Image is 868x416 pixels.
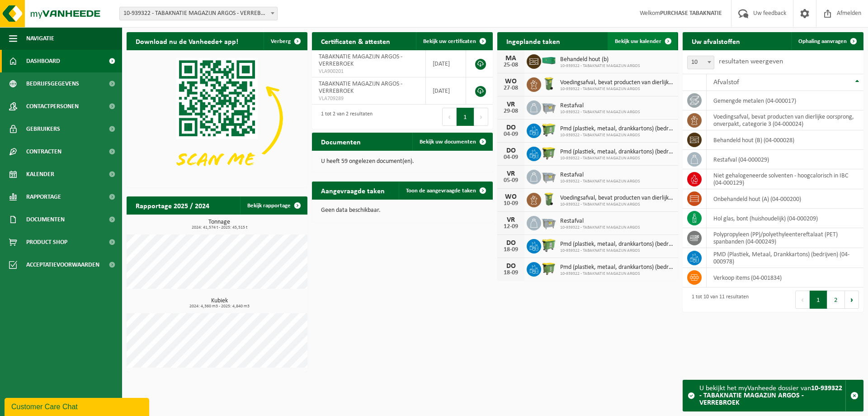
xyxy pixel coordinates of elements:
div: 25-08 [502,62,520,68]
span: 10-939322 - TABAKNATIE MAGAZIJN ARGOS [560,63,640,69]
button: Previous [795,291,810,309]
button: Next [845,291,859,309]
span: Voedingsafval, bevat producten van dierlijke oorsprong, onverpakt, categorie 3 [560,79,674,86]
img: WB-0660-HPE-GN-50 [541,122,557,138]
iframe: chat widget [5,396,151,416]
img: WB-0140-HPE-GN-50 [541,76,557,91]
div: 05-09 [502,177,520,184]
img: WB-1100-HPE-GN-50 [541,261,557,276]
div: WO [502,78,520,85]
span: Contracten [26,140,61,163]
td: PMD (Plastiek, Metaal, Drankkartons) (bedrijven) (04-000978) [707,248,863,268]
span: 10 [688,56,714,69]
div: DO [502,124,520,131]
h2: Aangevraagde taken [312,182,394,199]
span: 2024: 41,574 t - 2025: 45,515 t [131,225,307,230]
span: Contactpersonen [26,95,79,118]
span: Pmd (plastiek, metaal, drankkartons) (bedrijven) [560,125,674,133]
span: Kalender [26,163,54,186]
img: Download de VHEPlus App [127,50,307,186]
div: 1 tot 2 van 2 resultaten [316,107,373,127]
div: DO [502,239,520,247]
img: WB-2500-GAL-GY-01 [541,99,557,115]
a: Bekijk uw documenten [412,133,492,151]
span: 2024: 4,360 m3 - 2025: 4,840 m3 [131,304,307,309]
td: polypropyleen (PP)/polyethyleentereftalaat (PET) spanbanden (04-000249) [707,228,863,248]
span: Pmd (plastiek, metaal, drankkartons) (bedrijven) [560,241,674,248]
div: VR [502,170,520,177]
td: verkoop items (04-001834) [707,268,863,287]
button: 2 [827,291,845,309]
a: Bekijk rapportage [240,196,307,215]
td: onbehandeld hout (A) (04-000200) [707,189,863,209]
a: Bekijk uw certificaten [416,32,492,50]
span: Ophaling aanvragen [798,38,847,44]
strong: PURCHASE TABAKNATIE [660,10,722,17]
span: TABAKNATIE MAGAZIJN ARGOS - VERREBROEK [319,81,402,95]
img: WB-2500-GAL-GY-01 [541,168,557,184]
span: Gebruikers [26,118,60,140]
span: Restafval [560,218,640,225]
div: 29-08 [502,108,520,115]
strong: 10-939322 - TABAKNATIE MAGAZIJN ARGOS - VERREBROEK [699,385,842,406]
td: [DATE] [426,50,466,77]
span: 10-939322 - TABAKNATIE MAGAZIJN ARGOS [560,225,640,230]
span: VLA709289 [319,95,419,102]
span: Acceptatievoorwaarden [26,253,99,276]
span: Afvalstof [713,79,739,86]
button: Next [474,108,488,126]
div: DO [502,263,520,270]
img: WB-0660-HPE-GN-50 [541,238,557,253]
button: Previous [442,108,457,126]
td: niet gehalogeneerde solventen - hoogcalorisch in IBC (04-000129) [707,169,863,189]
a: Ophaling aanvragen [791,32,863,50]
td: hol glas, bont (huishoudelijk) (04-000209) [707,209,863,228]
span: Documenten [26,208,65,231]
span: Bekijk uw kalender [615,38,661,44]
p: Geen data beschikbaar. [321,207,484,214]
div: 27-08 [502,85,520,91]
td: voedingsafval, bevat producten van dierlijke oorsprong, onverpakt, categorie 3 (04-000024) [707,110,863,130]
div: VR [502,101,520,108]
span: Bekijk uw documenten [420,139,476,145]
td: restafval (04-000029) [707,150,863,169]
td: gemengde metalen (04-000017) [707,91,863,110]
span: Dashboard [26,50,60,72]
img: WB-0140-HPE-GN-50 [541,191,557,207]
span: VLA900201 [319,68,419,75]
span: 10 [687,56,714,69]
span: 10-939322 - TABAKNATIE MAGAZIJN ARGOS [560,248,674,253]
span: Restafval [560,172,640,179]
span: Product Shop [26,231,67,253]
div: 04-09 [502,154,520,161]
button: Verberg [264,32,307,50]
span: 10-939322 - TABAKNATIE MAGAZIJN ARGOS [560,156,674,161]
span: TABAKNATIE MAGAZIJN ARGOS - VERREBROEK [319,53,402,67]
label: resultaten weergeven [719,58,783,65]
div: WO [502,193,520,201]
button: 1 [457,108,474,126]
h2: Download nu de Vanheede+ app! [127,32,247,50]
h2: Ingeplande taken [497,32,569,50]
img: WB-1100-HPE-GN-50 [541,145,557,161]
button: 1 [810,291,827,309]
div: 1 tot 10 van 11 resultaten [687,290,749,310]
span: Behandeld hout (b) [560,56,640,63]
span: 10-939322 - TABAKNATIE MAGAZIJN ARGOS [560,271,674,277]
div: VR [502,216,520,224]
span: 10-939322 - TABAKNATIE MAGAZIJN ARGOS [560,133,674,138]
td: [DATE] [426,77,466,105]
div: 10-09 [502,201,520,207]
img: WB-2500-GAL-GY-01 [541,215,557,230]
span: 10-939322 - TABAKNATIE MAGAZIJN ARGOS [560,86,674,92]
span: Verberg [271,38,291,44]
h3: Kubiek [131,298,307,309]
div: 12-09 [502,224,520,230]
div: 04-09 [502,131,520,138]
span: Toon de aangevraagde taken [406,188,476,194]
h2: Rapportage 2025 / 2024 [127,196,218,214]
div: MA [502,55,520,62]
span: 10-939322 - TABAKNATIE MAGAZIJN ARGOS - VERREBROEK [120,7,277,20]
span: Bekijk uw certificaten [423,38,476,44]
